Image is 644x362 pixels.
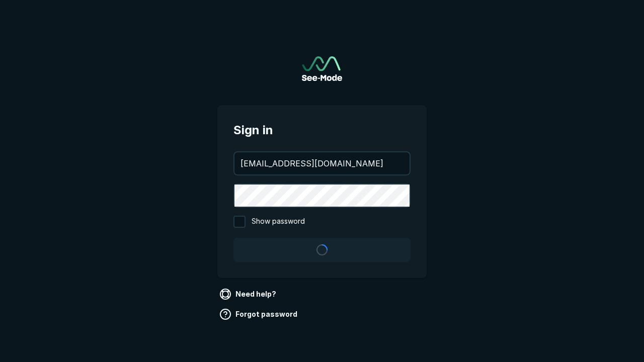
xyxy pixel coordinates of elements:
span: Sign in [233,121,411,139]
span: Show password [252,216,305,228]
a: Forgot password [217,306,301,322]
img: See-Mode Logo [302,56,342,81]
a: Need help? [217,286,280,302]
input: your@email.com [234,152,410,174]
a: Go to sign in [302,56,342,81]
